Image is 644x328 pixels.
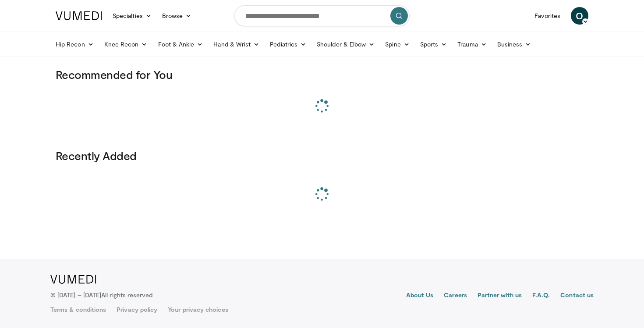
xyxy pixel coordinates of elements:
[107,7,157,25] a: Specialties
[532,291,550,301] a: F.A.Q.
[380,36,414,53] a: Spine
[571,7,588,25] a: O
[56,149,588,163] h3: Recently Added
[101,291,152,299] span: All rights reserved
[478,291,522,301] a: Partner with us
[444,291,467,301] a: Careers
[265,36,311,53] a: Pediatrics
[452,36,492,53] a: Trauma
[99,36,153,53] a: Knee Recon
[406,291,434,301] a: About Us
[117,305,157,314] a: Privacy policy
[234,5,410,26] input: Search topics, interventions
[529,7,566,25] a: Favorites
[560,291,594,301] a: Contact us
[50,305,106,314] a: Terms & conditions
[311,36,380,53] a: Shoulder & Elbow
[492,36,537,53] a: Business
[153,36,209,53] a: Foot & Ankle
[50,36,99,53] a: Hip Recon
[50,275,96,284] img: VuMedi Logo
[208,36,265,53] a: Hand & Wrist
[56,11,102,20] img: VuMedi Logo
[415,36,453,53] a: Sports
[56,68,588,82] h3: Recommended for You
[157,7,197,25] a: Browse
[50,291,153,299] p: © [DATE] – [DATE]
[168,305,228,314] a: Your privacy choices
